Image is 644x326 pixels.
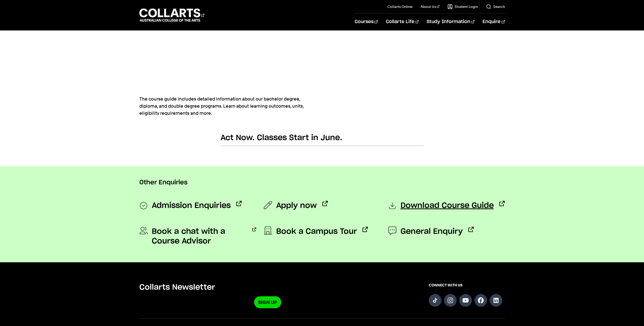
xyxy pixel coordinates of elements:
a: Follow us on Instagram [444,294,457,307]
span: Book a chat with a Course Advisor [152,227,247,246]
div: Go to homepage [139,8,204,22]
a: Book a Campus Tour [264,227,368,236]
a: Follow us on LinkedIn [490,294,502,307]
span: Book a Campus Tour [276,227,357,236]
a: Collarts Online [387,4,412,9]
span: General Enquiry [401,227,463,236]
a: Follow us on YouTube [459,294,472,307]
span: CONNECT WITH US [429,283,505,288]
a: About Us [421,4,439,9]
a: General Enquiry [388,227,474,236]
a: Study Information [427,13,474,30]
a: Admission Enquiries [139,201,242,211]
div: Connect with us on social media [429,283,505,308]
a: Enquire [483,13,505,30]
a: Follow us on TikTok [429,294,441,307]
a: Download Course Guide [388,201,505,211]
a: Courses [355,13,378,30]
a: Book a chat with a Course Advisor [139,227,256,246]
h2: Act Now. Classes Start in June. [221,133,424,146]
p: The course guide includes detailed information about our bachelor degree, diploma, and double deg... [139,95,306,117]
span: Download Course Guide [401,201,494,211]
span: Apply now [276,201,317,210]
p: Other Enquiries [139,178,505,187]
h5: Collarts Newsletter [139,283,396,292]
a: Apply now [264,201,328,210]
a: Collarts Life [386,13,419,30]
a: Student Login [448,4,478,9]
span: Admission Enquiries [152,201,231,211]
a: Follow us on Facebook [474,294,487,307]
a: Search [486,4,505,9]
a: Sign Up [254,296,281,308]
